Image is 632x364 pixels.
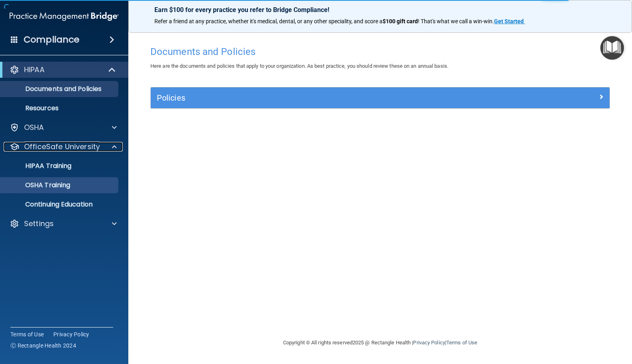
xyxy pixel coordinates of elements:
p: HIPAA [24,65,45,75]
a: Policies [157,91,604,104]
h4: Compliance [24,34,79,45]
p: OSHA Training [5,181,70,189]
p: Settings [24,219,54,229]
span: Ⓒ Rectangle Health 2024 [10,342,76,350]
a: Settings [10,219,117,229]
a: HIPAA [10,65,116,75]
a: Get Started [494,18,525,24]
a: Terms of Use [10,330,44,338]
span: Refer a friend at any practice, whether it's medical, dental, or any other speciality, and score a [154,18,383,24]
p: Continuing Education [5,200,115,208]
p: HIPAA Training [5,162,71,170]
h5: Policies [157,93,489,102]
strong: $100 gift card [383,18,418,24]
p: OfficeSafe University [24,142,100,152]
div: Copyright © All rights reserved 2025 @ Rectangle Health | | [234,330,527,356]
a: OSHA [10,123,117,132]
span: ! That's what we call a win-win. [418,18,494,24]
strong: Get Started [494,18,524,24]
p: Documents and Policies [5,85,115,93]
p: Resources [5,104,115,112]
p: OSHA [24,123,44,132]
span: Here are the documents and policies that apply to your organization. As best practice, you should... [150,63,448,69]
img: PMB logo [10,8,119,24]
a: Terms of Use [446,340,477,346]
a: Privacy Policy [413,340,445,346]
p: Earn $100 for every practice you refer to Bridge Compliance! [154,6,606,14]
a: Privacy Policy [53,330,89,338]
button: Open Resource Center [600,36,624,60]
h4: Documents and Policies [150,47,610,57]
a: OfficeSafe University [10,142,117,152]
